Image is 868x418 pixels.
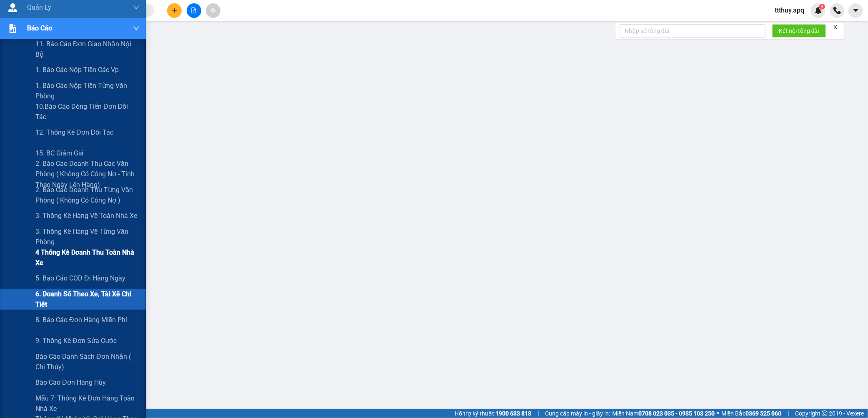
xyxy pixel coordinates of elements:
strong: 0369 525 060 [745,410,781,417]
span: Quản Lý [27,2,51,13]
span: 2. Báo cáo doanh thu các văn phòng ( không có công nợ - tính theo ngày lên hàng) [35,158,140,190]
span: Báo cáo [27,23,52,33]
span: caret-down [852,7,860,14]
span: file-add [191,8,197,13]
span: close [833,24,838,30]
span: copyright [822,410,828,416]
img: phone-icon [833,7,841,14]
span: 4 Thống kê doanh thu toàn nhà xe [35,247,140,268]
span: Miền Nam [612,409,715,418]
span: 2. Báo cáo doanh thu từng văn phòng ( không có công nợ ) [35,185,140,205]
button: aim [206,3,220,18]
span: ttthuy.apq [768,5,811,15]
span: Kết nối tổng đài [779,26,819,35]
span: 1. Báo cáo nộp tiền từng văn phòng [35,80,140,101]
span: 11. Báo cáo đơn giao nhận nội bộ [35,39,140,60]
span: Mẫu 7: Thống kê đơn hàng toàn nhà xe [35,393,140,414]
span: 15. BC giảm giá [35,148,84,158]
button: file-add [187,3,201,18]
span: 9. Thống kê đơn sửa cước [35,335,117,346]
span: 3. Thống kê hàng về toàn nhà xe [35,210,137,221]
button: plus [167,3,182,18]
span: Báo cáo đơn hàng hủy [35,377,106,388]
span: Miền Bắc [721,409,781,418]
strong: 1900 633 818 [495,410,531,417]
span: 3 [820,4,823,10]
span: aim [210,8,216,13]
span: 3. Thống kê hàng về từng văn phòng [35,226,140,247]
span: 6. Doanh số theo xe, tài xế chi tiết [35,289,140,310]
span: down [133,4,140,11]
span: 1. Báo cáo nộp tiền các vp [35,65,119,75]
img: icon-new-feature [815,7,822,14]
span: down [133,25,140,32]
strong: 0708 023 035 - 0935 103 250 [638,410,715,417]
sup: 3 [819,4,825,10]
img: warehouse-icon [8,3,17,12]
span: plus [172,8,178,13]
span: 8. Báo cáo đơn hàng miễn phí [35,315,127,325]
span: ⚪️ [717,412,719,415]
span: Cung cấp máy in - giấy in: [545,409,610,418]
span: | [788,409,789,418]
span: 10.Báo cáo dòng tiền đơn đối tác [35,101,140,122]
span: Báo cáo danh sách đơn nhận ( Chị Thúy) [35,351,140,372]
span: 5. Báo cáo COD đi hàng ngày [35,273,125,283]
img: solution-icon [8,24,17,33]
span: | [538,409,539,418]
input: Nhập số tổng đài [620,24,765,38]
span: 12. Thống kê đơn đối tác [35,127,113,138]
button: caret-down [848,3,863,18]
span: Hỗ trợ kỹ thuật: [455,409,531,418]
button: Kết nối tổng đài [772,24,826,38]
